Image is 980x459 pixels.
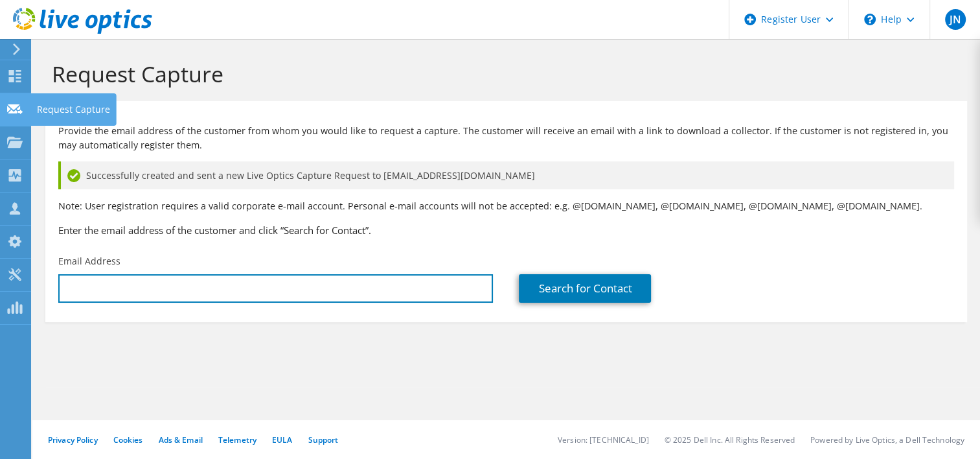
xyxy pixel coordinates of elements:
a: Telemetry [218,434,256,445]
a: EULA [272,434,292,445]
li: Version: [TECHNICAL_ID] [558,434,649,445]
a: Privacy Policy [48,434,98,445]
h1: Request Capture [52,60,954,88]
span: Successfully created and sent a new Live Optics Capture Request to [EMAIL_ADDRESS][DOMAIN_NAME] [86,169,535,183]
li: © 2025 Dell Inc. All Rights Reserved [665,434,795,445]
span: JN [945,9,966,30]
a: Support [308,434,338,445]
li: Powered by Live Optics, a Dell Technology [810,434,964,445]
svg: \n [864,14,876,25]
p: Provide the email address of the customer from whom you would like to request a capture. The cust... [58,124,954,152]
p: Note: User registration requires a valid corporate e-mail account. Personal e-mail accounts will ... [58,199,954,213]
a: Cookies [113,434,143,445]
a: Ads & Email [159,434,203,445]
div: Request Capture [30,93,117,126]
a: Search for Contact [519,274,651,303]
h3: Enter the email address of the customer and click “Search for Contact”. [58,223,954,237]
label: Email Address [58,255,120,268]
